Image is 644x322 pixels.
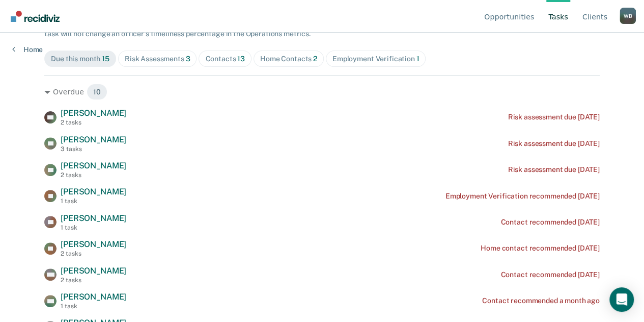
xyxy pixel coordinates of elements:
[482,296,600,305] div: Contact recommended a month ago
[609,287,634,312] div: Open Intercom Messenger
[61,213,126,223] span: [PERSON_NAME]
[620,8,636,24] button: Profile dropdown button
[332,55,419,63] div: Employment Verification
[51,55,109,63] div: Due this month
[61,197,126,205] div: 1 task
[508,139,599,148] div: Risk assessment due [DATE]
[313,55,317,63] span: 2
[61,145,126,153] div: 3 tasks
[61,135,126,144] span: [PERSON_NAME]
[620,8,636,24] div: W B
[260,55,317,63] div: Home Contacts
[61,292,126,302] span: [PERSON_NAME]
[61,250,126,257] div: 2 tasks
[61,187,126,196] span: [PERSON_NAME]
[445,192,600,201] div: Employment Verification recommended [DATE]
[481,244,600,253] div: Home contact recommended [DATE]
[186,55,190,63] span: 3
[237,55,245,63] span: 13
[61,108,126,118] span: [PERSON_NAME]
[61,171,126,179] div: 2 tasks
[61,239,126,249] span: [PERSON_NAME]
[61,303,126,310] div: 1 task
[508,113,599,121] div: Risk assessment due [DATE]
[500,270,599,279] div: Contact recommended [DATE]
[61,277,126,284] div: 2 tasks
[508,165,599,174] div: Risk assessment due [DATE]
[416,55,419,63] span: 1
[61,266,126,276] span: [PERSON_NAME]
[102,55,109,63] span: 15
[125,55,190,63] div: Risk Assessments
[87,84,107,100] span: 10
[61,161,126,170] span: [PERSON_NAME]
[205,55,245,63] div: Contacts
[61,119,126,126] div: 2 tasks
[44,84,600,100] div: Overdue 10
[500,218,599,227] div: Contact recommended [DATE]
[61,224,126,231] div: 1 task
[11,11,60,22] img: Recidiviz
[12,45,43,54] a: Home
